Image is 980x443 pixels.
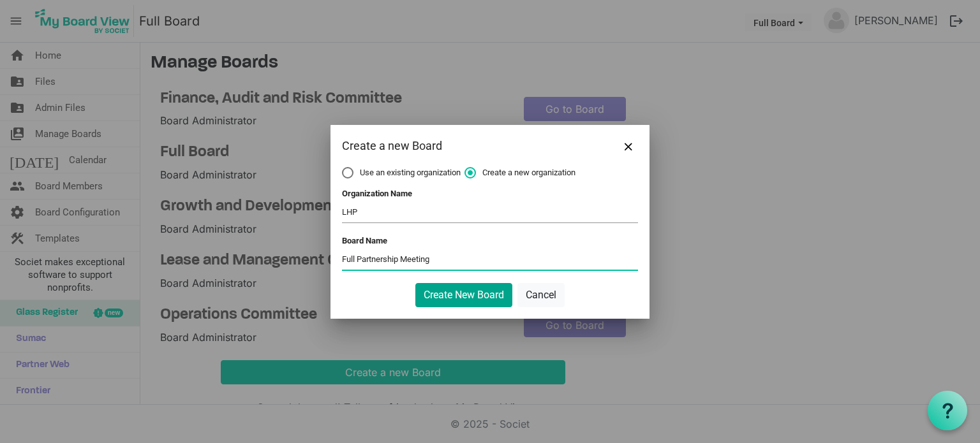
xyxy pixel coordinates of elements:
[415,283,512,307] button: Create New Board
[464,167,575,178] span: Create a new organization
[342,136,579,156] div: Create a new Board
[342,167,461,178] span: Use an existing organization
[342,236,387,245] label: Board Name
[517,283,565,307] button: Cancel
[342,189,412,198] label: Organization Name
[619,136,638,156] button: Close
